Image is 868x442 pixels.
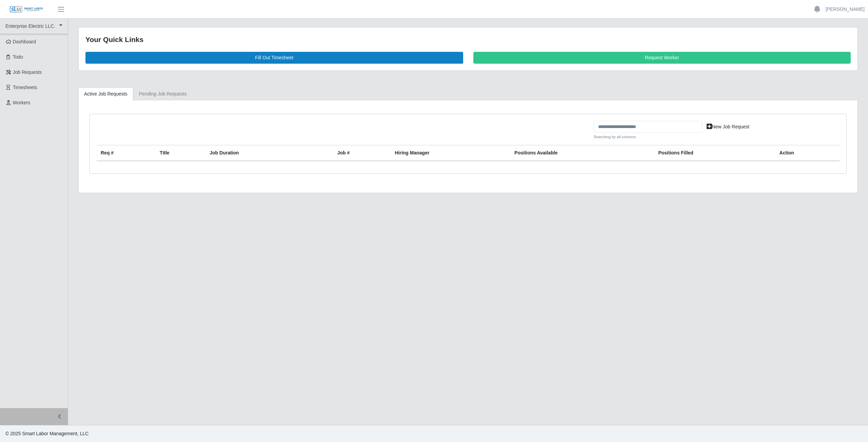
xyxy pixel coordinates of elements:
[85,52,463,64] a: Fill Out Timesheet
[391,145,510,161] th: Hiring Manager
[13,39,36,44] span: Dashboard
[473,52,851,64] a: Request Worker
[156,145,205,161] th: Title
[133,87,193,101] a: Pending Job Requests
[826,6,865,13] a: [PERSON_NAME]
[510,145,654,161] th: Positions Available
[85,34,851,45] div: Your Quick Links
[702,121,754,133] a: New Job Request
[13,100,31,105] span: Workers
[13,69,42,75] span: Job Requests
[9,6,43,13] img: SLM Logo
[654,145,775,161] th: Positions Filled
[775,145,840,161] th: Action
[97,145,156,161] th: Req #
[13,54,23,60] span: Todo
[205,145,310,161] th: Job Duration
[78,87,133,101] a: Active Job Requests
[594,134,702,140] small: Searching by all columns
[5,431,88,436] span: © 2025 Smart Labor Management, LLC
[13,85,37,90] span: Timesheets
[333,145,391,161] th: Job #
